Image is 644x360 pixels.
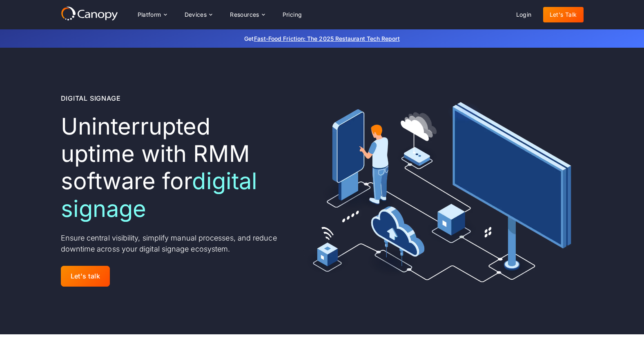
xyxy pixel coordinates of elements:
[510,7,538,22] a: Login
[138,12,161,18] div: Platform
[230,12,259,18] div: Resources
[543,7,584,22] a: Let's Talk
[185,12,207,18] div: Devices
[276,7,309,22] a: Pricing
[61,167,258,222] span: digital signage
[254,35,400,42] a: Fast-Food Friction: The 2025 Restaurant Tech Report
[71,272,100,280] div: Let's talk
[61,93,121,103] div: Digital Signage
[61,232,283,254] p: Ensure central visibility, simplify manual processes, and reduce downtime across your digital sig...
[122,34,522,43] p: Get
[61,113,283,223] h1: Uninterrupted uptime with RMM software for
[61,266,110,287] a: Let's talk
